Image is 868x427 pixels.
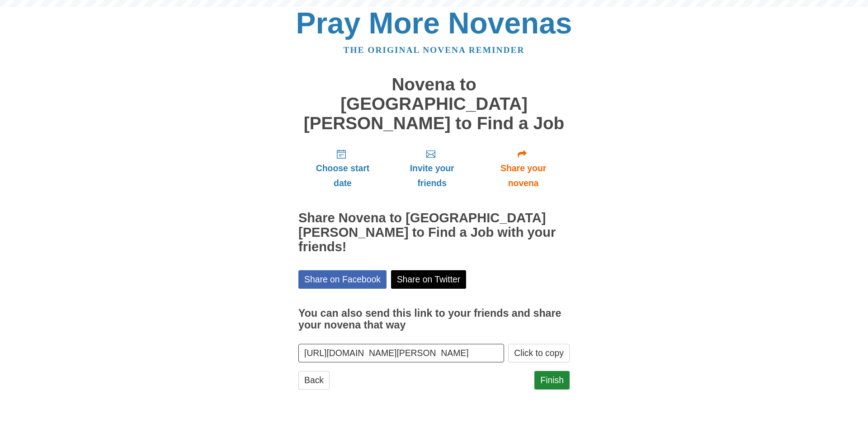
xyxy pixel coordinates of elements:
[298,308,570,331] h3: You can also send this link to your friends and share your novena that way
[307,161,378,191] span: Choose start date
[396,161,468,191] span: Invite your friends
[477,142,570,196] a: Share your novena
[344,45,525,55] a: The original novena reminder
[298,142,387,196] a: Choose start date
[298,371,330,389] a: Back
[534,371,570,389] a: Finish
[486,161,561,191] span: Share your novena
[298,75,570,133] h1: Novena to [GEOGRAPHIC_DATA][PERSON_NAME] to Find a Job
[391,270,467,289] a: Share on Twitter
[387,142,477,196] a: Invite your friends
[298,211,570,254] h2: Share Novena to [GEOGRAPHIC_DATA][PERSON_NAME] to Find a Job with your friends!
[296,6,572,40] a: Pray More Novenas
[508,344,570,362] button: Click to copy
[298,270,387,289] a: Share on Facebook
